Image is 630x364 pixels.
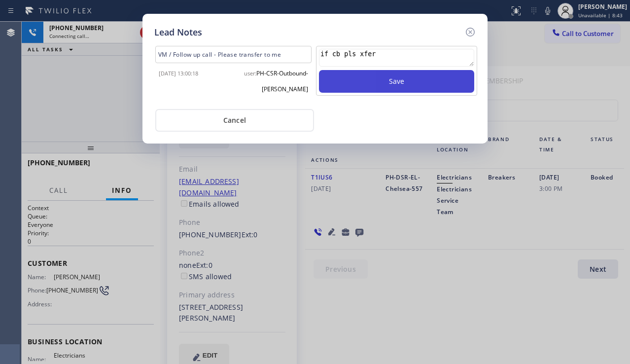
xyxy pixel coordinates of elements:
[155,46,312,63] div: VM / Follow up call - Please transfer to me
[319,70,474,93] button: Save
[154,26,202,39] h5: Lead Notes
[159,70,198,77] span: [DATE] 13:00:18
[256,69,308,93] span: PH-CSR-Outbound-[PERSON_NAME]
[319,49,474,67] textarea: if cb pls xfer
[155,109,314,132] button: Cancel
[244,70,256,77] span: user:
